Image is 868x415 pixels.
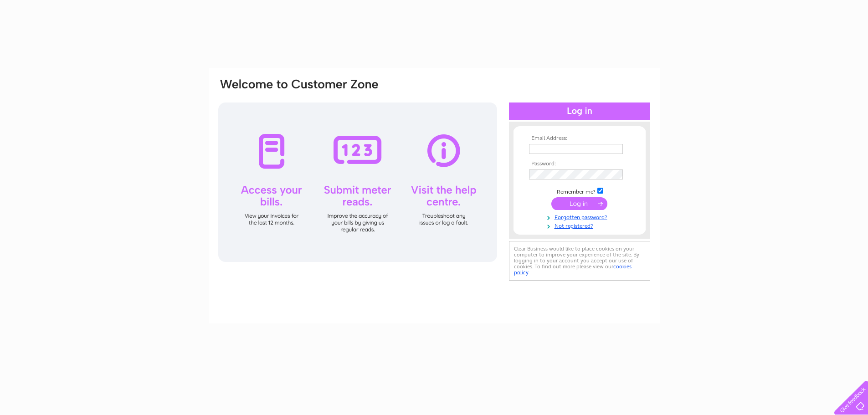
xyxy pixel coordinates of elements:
th: Password: [527,161,632,167]
th: Email Address: [527,135,632,142]
a: cookies policy [514,263,632,276]
a: Not registered? [529,221,632,230]
a: Forgotten password? [529,212,632,221]
div: Clear Business would like to place cookies on your computer to improve your experience of the sit... [509,241,650,281]
td: Remember me? [527,186,632,195]
input: Submit [551,197,607,210]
